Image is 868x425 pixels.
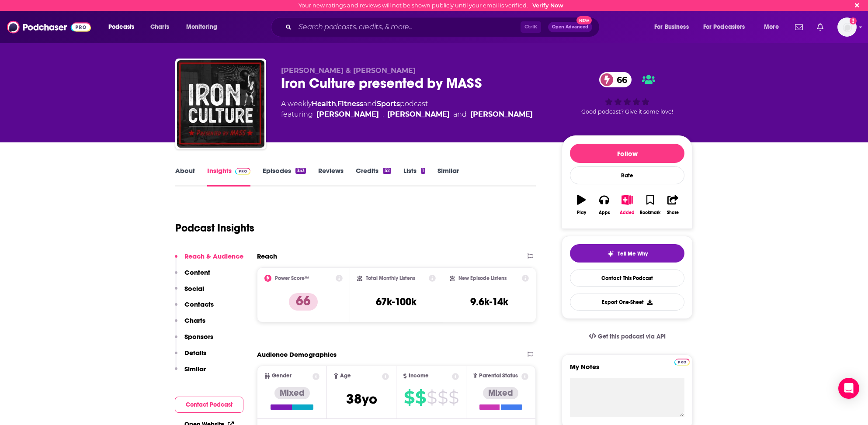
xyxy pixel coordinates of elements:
button: Show profile menu [837,17,857,37]
a: Fitness [337,100,363,108]
span: , [382,109,384,120]
div: Mixed [483,387,518,399]
div: 1 [421,168,425,174]
h2: Power Score™ [275,275,309,281]
p: Content [184,268,210,276]
button: Similar [175,365,206,381]
span: For Podcasters [703,21,745,33]
p: Charts [184,316,205,325]
a: Similar [437,166,459,187]
span: and [453,109,467,120]
a: Lists1 [403,166,425,187]
span: [PERSON_NAME] & [PERSON_NAME] [281,66,416,75]
span: Charts [150,21,169,33]
img: Iron Culture presented by MASS [177,60,264,148]
button: tell me why sparkleTell Me Why [570,244,684,263]
span: Good podcast? Give it some love! [581,108,673,115]
img: User Profile [837,17,857,37]
a: Show notifications dropdown [792,20,806,35]
span: $ [448,390,458,404]
p: Reach & Audience [184,252,243,260]
span: and [363,100,377,108]
button: Sponsors [175,332,213,349]
div: Your new ratings and reviews will not be shown publicly until your email is verified. [299,2,563,9]
button: Open AdvancedNew [548,22,592,32]
button: Bookmark [639,189,661,221]
span: Monitoring [186,21,217,33]
a: Credits52 [356,166,391,187]
button: Reach & Audience [175,252,243,268]
div: Play [577,210,586,215]
a: Reviews [318,166,344,187]
a: Get this podcast via API [582,326,673,347]
span: Parental Status [479,373,518,379]
h2: Total Monthly Listens [366,275,415,281]
svg: Email not verified [850,17,857,24]
button: Share [662,189,684,221]
p: 66 [289,293,318,311]
p: Details [184,349,206,357]
h1: Podcast Insights [175,221,254,235]
button: Content [175,268,210,284]
button: Details [175,349,206,365]
div: Search podcasts, credits, & more... [279,17,608,37]
span: 66 [608,72,632,87]
a: Eric Trexler [470,109,533,120]
p: Similar [184,365,206,373]
h3: 67k-100k [376,295,417,308]
span: $ [415,390,426,404]
div: Rate [570,166,684,184]
input: Search podcasts, credits, & more... [295,20,521,34]
span: Ctrl K [521,21,541,33]
img: Podchaser Pro [235,168,250,175]
button: open menu [758,20,790,34]
a: 66 [599,72,632,87]
a: Pro website [674,357,690,366]
button: Contacts [175,300,214,316]
button: Apps [593,189,615,221]
button: Contact Podcast [175,397,243,413]
p: Contacts [184,300,214,308]
span: featuring [281,109,533,120]
img: Podchaser Pro [674,359,690,366]
img: tell me why sparkle [607,250,614,257]
div: 52 [383,168,391,174]
span: New [576,16,592,24]
div: 66Good podcast? Give it some love! [562,66,693,121]
span: Income [409,373,429,379]
a: Eric Helms [316,109,379,120]
a: About [175,166,195,187]
button: open menu [102,20,146,34]
div: Apps [599,210,610,215]
span: More [764,21,779,33]
button: Play [570,189,593,221]
a: Health [312,100,336,108]
span: Age [340,373,351,379]
img: Podchaser - Follow, Share and Rate Podcasts [7,19,91,35]
span: $ [427,390,437,404]
span: $ [437,390,448,404]
a: InsightsPodchaser Pro [207,166,250,187]
button: Export One-Sheet [570,294,684,311]
p: Sponsors [184,332,213,341]
a: Charts [145,20,174,34]
div: Added [620,210,635,215]
span: Open Advanced [552,25,588,29]
button: open menu [698,20,758,34]
p: Social [184,284,204,293]
span: 38 yo [346,390,377,408]
button: open menu [180,20,229,34]
button: open menu [648,20,700,34]
button: Social [175,284,204,301]
span: $ [404,390,414,404]
h2: New Episode Listens [458,275,507,281]
h3: 9.6k-14k [470,295,508,308]
a: Show notifications dropdown [813,20,827,35]
a: Contact This Podcast [570,270,684,287]
div: Share [667,210,679,215]
span: , [336,100,337,108]
button: Follow [570,144,684,163]
h2: Audience Demographics [257,350,337,359]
